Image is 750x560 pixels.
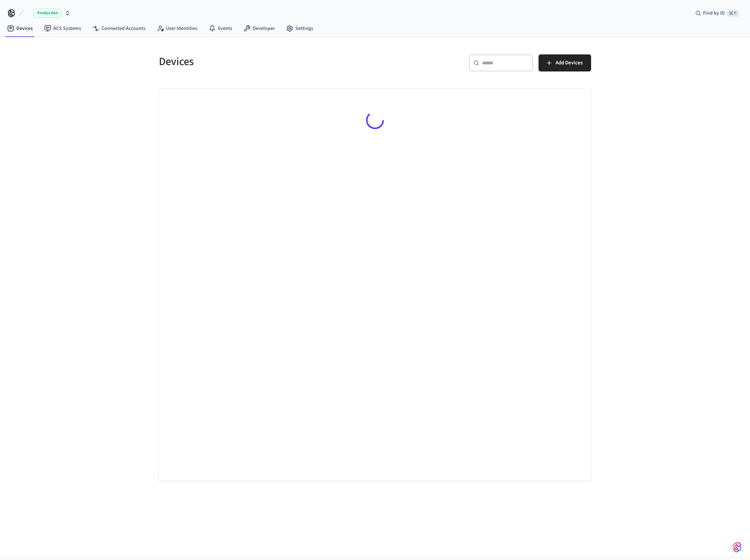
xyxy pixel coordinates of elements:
[1,22,38,35] a: Devices
[556,58,583,68] span: Add Devices
[733,542,741,553] img: SeamLogoGradient.69752ec5.svg
[38,22,87,35] a: ACS Systems
[238,22,280,35] a: Developer
[151,22,203,35] a: User Identities
[703,10,725,17] span: Find by ID
[87,22,151,35] a: Connected Accounts
[539,54,591,71] button: Add Devices
[727,10,739,17] span: ⌘ K
[280,22,319,35] a: Settings
[203,22,238,35] a: Events
[159,54,371,69] h5: Devices
[33,9,62,18] span: Production
[690,7,744,20] div: Find by ID⌘ K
